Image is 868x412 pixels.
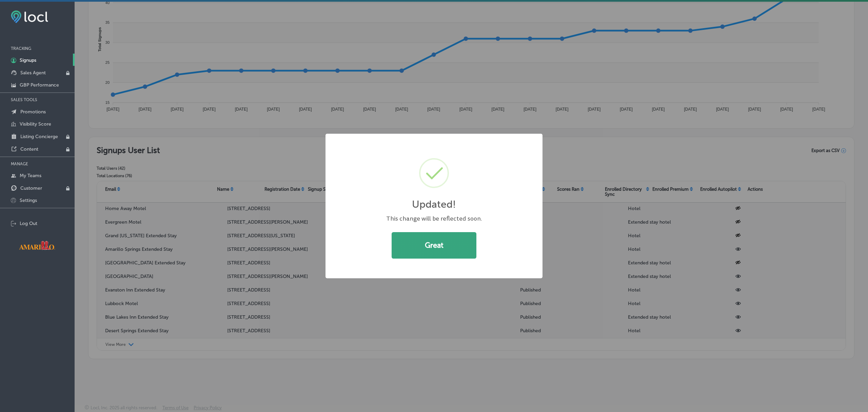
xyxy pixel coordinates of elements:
img: fda3e92497d09a02dc62c9cd864e3231.png [11,11,48,23]
p: Content [20,146,38,152]
p: Customer [20,185,42,191]
h2: Updated! [412,198,456,210]
button: Great [392,232,476,259]
p: Signups [20,57,36,63]
p: Promotions [20,109,46,115]
img: Visit Amarillo [13,236,61,255]
div: This change will be reflected soon. [343,214,525,223]
p: GBP Performance [20,82,59,88]
p: Log Out [20,221,37,226]
p: Sales Agent [20,70,46,76]
p: My Teams [20,173,41,179]
p: Visibility Score [20,121,51,127]
p: Listing Concierge [20,134,58,139]
p: Settings [20,198,37,203]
